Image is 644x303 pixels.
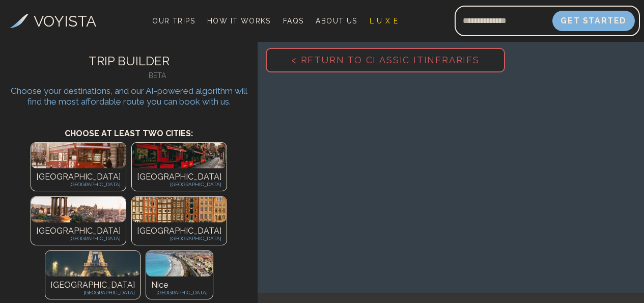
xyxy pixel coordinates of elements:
button: Get Started [552,11,635,31]
p: [GEOGRAPHIC_DATA] [50,289,135,296]
h2: TRIP BUILDER [8,52,250,70]
a: Our Trips [148,14,199,28]
p: [GEOGRAPHIC_DATA] [137,181,221,188]
img: Photo of undefined [146,251,213,276]
img: Voyista Logo [10,14,29,28]
span: How It Works [207,17,271,25]
button: < Return to Classic Itineraries [266,48,505,72]
a: About Us [312,14,361,28]
p: Nice [151,279,208,291]
span: FAQs [283,17,304,25]
span: Our Trips [152,17,195,25]
p: [GEOGRAPHIC_DATA] [36,235,121,242]
a: How It Works [203,14,275,28]
p: [GEOGRAPHIC_DATA] [36,171,121,183]
img: Photo of undefined [45,251,140,276]
p: [GEOGRAPHIC_DATA] [137,235,221,242]
span: L U X E [370,17,399,25]
span: About Us [316,17,357,25]
span: < Return to Classic Itineraries [275,38,496,82]
img: Photo of undefined [132,143,227,168]
p: [GEOGRAPHIC_DATA] [36,225,121,237]
p: [GEOGRAPHIC_DATA] [151,289,208,296]
img: Photo of undefined [132,197,227,222]
a: FAQs [279,14,308,28]
a: L U X E [366,14,403,28]
img: Photo of undefined [31,197,126,222]
input: Email address [455,9,552,33]
a: VOYISTA [10,10,96,33]
p: [GEOGRAPHIC_DATA] [137,171,221,183]
p: [GEOGRAPHIC_DATA] [50,279,135,291]
h3: Choose at least two cities: [8,117,250,140]
img: Photo of undefined [31,143,126,168]
h3: VOYISTA [34,10,96,33]
p: [GEOGRAPHIC_DATA] [137,225,221,237]
h4: BETA [65,70,250,81]
p: [GEOGRAPHIC_DATA] [36,181,121,188]
p: Choose your destinations, and our AI-powered algorithm will find the most affordable route you ca... [8,86,250,107]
